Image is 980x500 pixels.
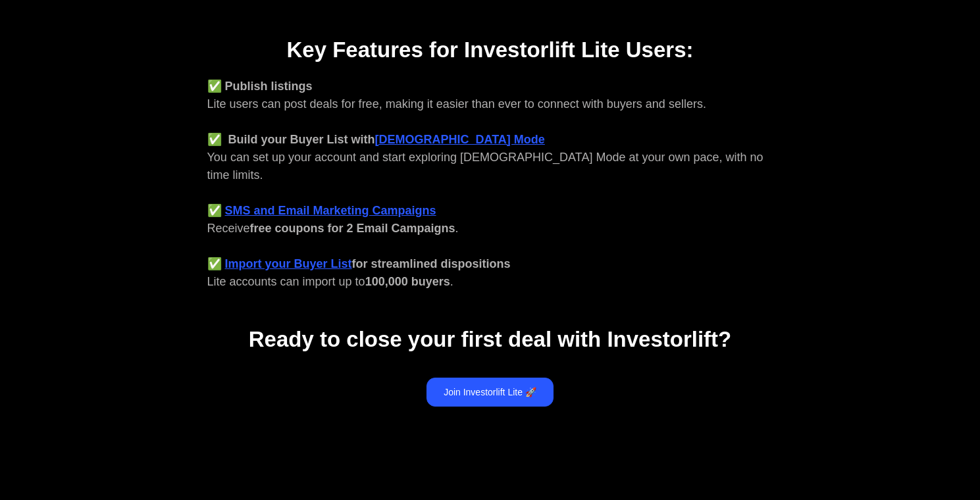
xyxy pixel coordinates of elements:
[249,327,731,351] strong: Ready to close your first deal with Investorlift?
[375,133,545,146] a: [DEMOGRAPHIC_DATA] Mode
[207,78,773,291] div: Lite users can post deals for free, making it easier than ever to connect with buyers and sellers...
[426,378,554,407] a: Join Investorlift Lite 🚀
[286,37,693,62] strong: Key Features for Investorlift Lite Users:
[207,80,313,93] strong: ✅ Publish listings
[207,133,375,146] strong: ✅ Build your Buyer List with
[352,257,511,270] strong: for streamlined dispositions
[365,275,450,288] strong: 100,000 buyers
[250,222,455,235] strong: free coupons for 2 Email Campaigns
[225,257,352,270] a: Import your Buyer List
[207,257,222,270] strong: ✅
[207,204,222,217] strong: ✅
[225,204,436,217] a: SMS and Email Marketing Campaigns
